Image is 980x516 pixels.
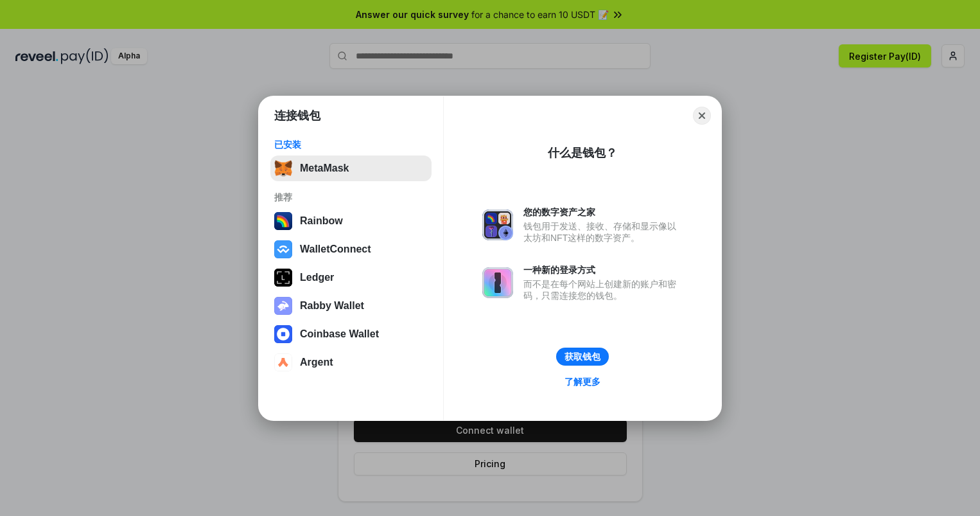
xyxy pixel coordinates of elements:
img: svg+xml,%3Csvg%20width%3D%2228%22%20height%3D%2228%22%20viewBox%3D%220%200%2028%2028%22%20fill%3D... [274,325,292,343]
div: Ledger [300,272,334,283]
div: 什么是钱包？ [548,145,617,161]
img: svg+xml,%3Csvg%20xmlns%3D%22http%3A%2F%2Fwww.w3.org%2F2000%2Fsvg%22%20fill%3D%22none%22%20viewBox... [482,267,513,298]
div: Rabby Wallet [300,300,364,312]
img: svg+xml,%3Csvg%20width%3D%2228%22%20height%3D%2228%22%20viewBox%3D%220%200%2028%2028%22%20fill%3D... [274,240,292,258]
button: Rainbow [270,208,432,234]
a: 了解更多 [557,373,608,390]
img: svg+xml,%3Csvg%20xmlns%3D%22http%3A%2F%2Fwww.w3.org%2F2000%2Fsvg%22%20fill%3D%22none%22%20viewBox... [274,297,292,315]
button: 获取钱包 [556,348,609,366]
div: 获取钱包 [564,351,600,362]
button: Close [693,107,711,125]
div: 一种新的登录方式 [523,264,683,276]
img: svg+xml,%3Csvg%20fill%3D%22none%22%20height%3D%2233%22%20viewBox%3D%220%200%2035%2033%22%20width%... [274,159,292,177]
div: Argent [300,357,333,368]
div: 已安装 [274,139,428,150]
button: Argent [270,350,432,375]
div: 而不是在每个网站上创建新的账户和密码，只需连接您的钱包。 [523,278,683,301]
button: Coinbase Wallet [270,321,432,347]
img: svg+xml,%3Csvg%20width%3D%2228%22%20height%3D%2228%22%20viewBox%3D%220%200%2028%2028%22%20fill%3D... [274,353,292,371]
div: 了解更多 [564,376,600,387]
button: WalletConnect [270,236,432,262]
button: MetaMask [270,156,432,181]
h1: 连接钱包 [274,108,320,123]
img: svg+xml,%3Csvg%20xmlns%3D%22http%3A%2F%2Fwww.w3.org%2F2000%2Fsvg%22%20width%3D%2228%22%20height%3... [274,269,292,287]
div: Rainbow [300,215,343,227]
button: Rabby Wallet [270,293,432,319]
button: Ledger [270,265,432,290]
div: 钱包用于发送、接收、存储和显示像以太坊和NFT这样的数字资产。 [523,220,683,244]
div: MetaMask [300,163,349,174]
img: svg+xml,%3Csvg%20width%3D%22120%22%20height%3D%22120%22%20viewBox%3D%220%200%20120%20120%22%20fil... [274,212,292,230]
img: svg+xml,%3Csvg%20xmlns%3D%22http%3A%2F%2Fwww.w3.org%2F2000%2Fsvg%22%20fill%3D%22none%22%20viewBox... [482,209,513,240]
div: WalletConnect [300,244,371,255]
div: Coinbase Wallet [300,328,379,340]
div: 推荐 [274,191,428,203]
div: 您的数字资产之家 [523,206,683,218]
